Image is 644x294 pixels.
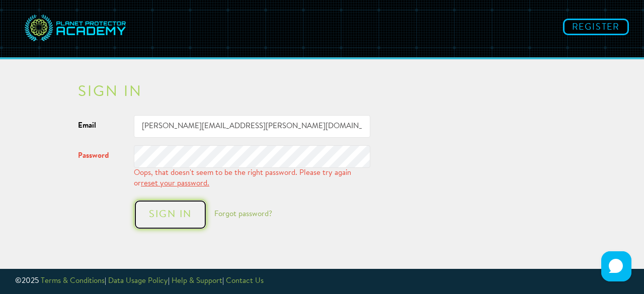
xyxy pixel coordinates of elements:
[134,115,370,138] input: jane@example.com
[141,180,209,187] a: reset your password.
[15,277,22,285] span: ©
[23,8,128,50] img: svg+xml;base64,PD94bWwgdmVyc2lvbj0iMS4wIiBlbmNvZGluZz0idXRmLTgiPz4NCjwhLS0gR2VuZXJhdG9yOiBBZG9iZS...
[78,85,566,100] h2: Sign in
[172,277,222,285] a: Help & Support
[563,19,629,35] a: Register
[70,115,126,131] label: Email
[144,210,197,220] div: Sign in
[168,277,170,285] span: |
[22,277,39,285] span: 2025
[105,277,106,285] span: |
[108,277,168,285] a: Data Usage Policy
[134,168,370,189] div: Oops, that doesn't seem to be the right password. Please try again or
[41,277,105,285] a: Terms & Conditions
[599,249,634,284] iframe: HelpCrunch
[222,277,224,285] span: |
[134,200,207,230] button: Sign in
[214,211,272,218] a: Forgot password?
[226,277,264,285] a: Contact Us
[70,145,126,161] label: Password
